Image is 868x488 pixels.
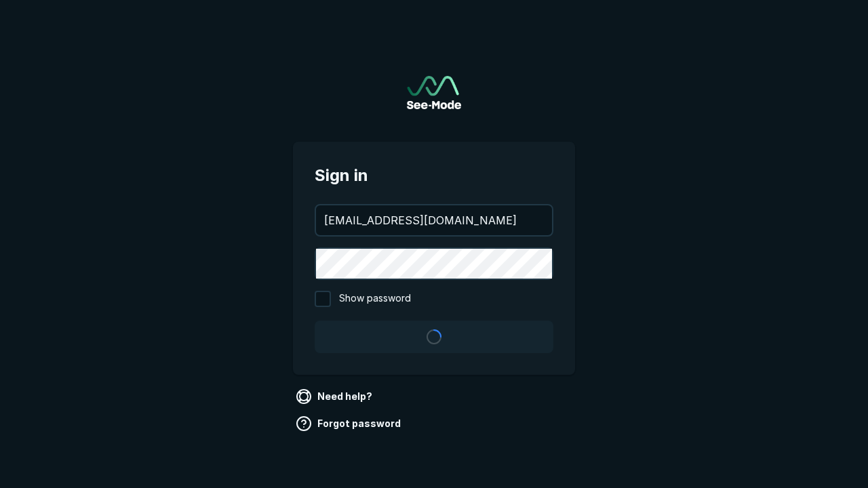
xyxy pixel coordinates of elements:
a: Go to sign in [407,76,461,109]
input: your@email.com [316,205,552,235]
a: Need help? [293,386,378,407]
span: Show password [339,291,411,307]
img: See-Mode Logo [407,76,461,109]
span: Sign in [315,163,553,188]
a: Forgot password [293,413,406,434]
